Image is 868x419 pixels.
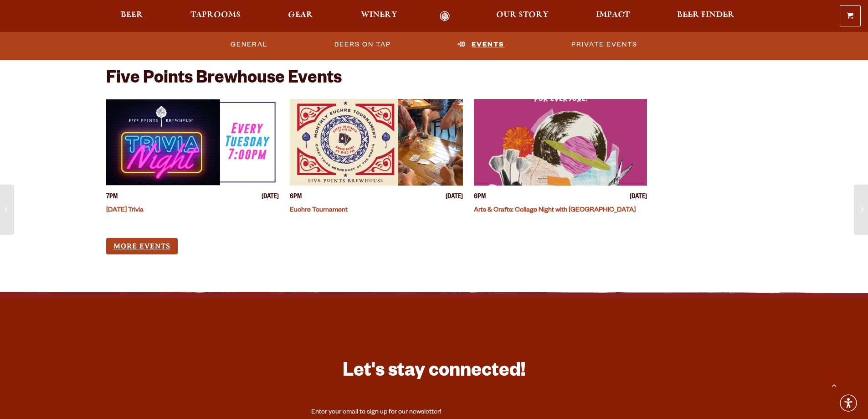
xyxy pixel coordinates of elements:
[282,11,319,21] a: Gear
[596,11,630,19] span: Impact
[115,11,149,21] a: Beer
[290,99,463,186] a: View event details
[290,207,348,214] a: Euchre Tournament
[290,193,302,202] span: 6PM
[121,11,143,19] span: Beer
[474,207,636,214] a: Arts & Crafts: Collage Night with [GEOGRAPHIC_DATA]
[106,70,342,90] h2: Five Points Brewhouse Events
[106,238,178,255] a: More Events (opens in a new window)
[355,11,403,21] a: Winery
[490,11,555,21] a: Our Story
[227,34,271,55] a: General
[361,11,397,19] span: Winery
[630,193,647,202] span: [DATE]
[185,11,247,21] a: Taprooms
[106,207,144,214] a: [DATE] Trivia
[428,11,462,21] a: Odell Home
[838,393,858,413] div: Accessibility Menu
[262,193,279,202] span: [DATE]
[446,193,463,202] span: [DATE]
[496,11,549,19] span: Our Story
[190,11,241,19] span: Taprooms
[590,11,636,21] a: Impact
[106,193,118,202] span: 7PM
[474,193,486,202] span: 6PM
[288,11,313,19] span: Gear
[311,359,557,386] h3: Let's stay connected!
[106,99,279,186] a: View event details
[474,99,647,186] a: View event details
[671,11,740,21] a: Beer Finder
[568,34,641,55] a: Private Events
[311,408,557,417] div: Enter your email to sign up for our newsletter!
[822,373,845,396] a: Scroll to top
[677,11,734,19] span: Beer Finder
[331,34,395,55] a: Beers on Tap
[454,34,508,55] a: Events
